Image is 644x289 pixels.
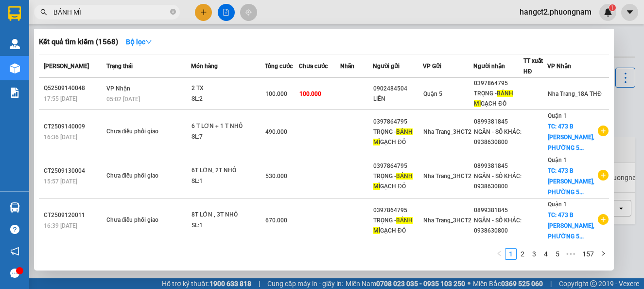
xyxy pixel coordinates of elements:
span: BÁNH MÌ [373,217,413,234]
span: right [600,251,606,256]
div: 0899381845 [474,205,523,216]
div: CT2509140009 [44,122,104,132]
li: 3 [528,248,540,260]
div: CT2509130004 [44,166,104,176]
li: 1 [505,248,517,260]
span: 100.000 [299,90,321,97]
span: TC: 473 B [PERSON_NAME], PHƯỜNG 5... [548,212,594,240]
a: 3 [529,249,540,259]
div: 0397864795 [373,205,422,216]
div: SL: 7 [191,132,264,143]
div: TRỌNG - GẠCH ĐỎ [474,89,523,109]
div: TRỌNG - GẠCH ĐỎ [373,171,422,192]
span: Người gửi [373,63,400,70]
span: plus-circle [598,170,609,181]
li: 4 [540,248,552,260]
img: warehouse-icon [10,63,20,73]
span: close-circle [170,9,176,15]
span: Nha Trang_3HCT2 [423,128,471,135]
li: 157 [579,248,597,260]
div: Chưa điều phối giao [106,215,179,226]
a: 5 [552,249,563,259]
span: TC: 473 B [PERSON_NAME], PHƯỜNG 5... [548,123,594,151]
img: logo-vxr [8,6,21,21]
div: SL: 2 [191,94,264,105]
span: question-circle [10,225,19,234]
span: left [496,251,502,256]
li: 2 [517,248,528,260]
span: Người nhận [473,63,505,70]
span: Món hàng [191,63,218,70]
div: 0899381845 [474,161,523,171]
span: notification [10,247,19,256]
span: BÁNH MÌ [373,173,413,190]
span: Tổng cước [265,63,293,70]
span: [PERSON_NAME] [44,63,89,70]
span: 16:39 [DATE] [44,222,77,229]
span: 100.000 [265,90,287,97]
span: down [145,38,152,45]
span: VP Nhận [547,63,571,70]
span: TC: 473 B [PERSON_NAME], PHƯỜNG 5... [548,167,594,196]
span: Nha Trang_3HCT2 [423,173,471,180]
span: Chưa cước [299,63,328,70]
span: Trạng thái [106,63,133,70]
span: message [10,269,19,278]
button: left [493,248,505,260]
span: 05:02 [DATE] [106,96,140,103]
div: 0902484504 [373,84,422,94]
img: solution-icon [10,88,20,98]
li: Next Page [597,248,609,260]
span: 15:57 [DATE] [44,178,77,185]
div: 8T LỚN , 3T NHỎ [191,210,264,220]
div: 0397864795 [373,117,422,127]
span: close-circle [170,8,176,17]
span: search [40,9,47,16]
span: Nha Trang_18A THĐ [548,90,602,97]
img: warehouse-icon [10,202,20,213]
div: 2 TX [191,83,264,94]
h3: Kết quả tìm kiếm ( 1568 ) [39,37,118,47]
div: 6T LỚN, 2T NHỎ [191,165,264,176]
span: VP Gửi [423,63,441,70]
span: plus-circle [598,126,609,136]
span: 530.000 [265,173,287,180]
span: 490.000 [265,128,287,135]
div: NGÂN - SỐ KHÁC: 0938630800 [474,127,523,147]
div: NGÂN - SỐ KHÁC: 0938630800 [474,216,523,236]
img: warehouse-icon [10,39,20,49]
span: 670.000 [265,217,287,224]
a: 157 [579,249,597,259]
span: BÁNH MÌ [373,128,413,145]
span: VP Nhận [106,85,130,92]
li: Previous Page [493,248,505,260]
a: 2 [517,249,528,259]
span: Nha Trang_3HCT2 [423,217,471,224]
div: NGÂN - SỐ KHÁC: 0938630800 [474,171,523,192]
div: SL: 1 [191,176,264,187]
div: Chưa điều phối giao [106,171,179,181]
div: LIÊN [373,94,422,104]
div: 0397864795 [474,78,523,89]
div: Chưa điều phối giao [106,126,179,137]
div: SL: 1 [191,220,264,231]
div: TRỌNG - GẠCH ĐỎ [373,127,422,147]
a: 1 [505,249,516,259]
div: 0397864795 [373,161,422,171]
strong: Bộ lọc [126,38,152,46]
a: 4 [540,249,551,259]
div: 0899381845 [474,117,523,127]
span: Nhãn [340,63,354,70]
button: right [597,248,609,260]
span: 16:36 [DATE] [44,134,77,141]
span: Quận 1 [548,201,567,208]
div: Q52509140048 [44,83,104,93]
span: plus-circle [598,214,609,225]
span: Quận 1 [548,112,567,119]
li: 5 [552,248,563,260]
div: 6 T LƠN + 1 T NHỎ [191,121,264,132]
span: TT xuất HĐ [523,57,543,75]
button: Bộ lọcdown [118,34,160,50]
span: ••• [563,248,579,260]
input: Tìm tên, số ĐT hoặc mã đơn [53,7,168,18]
